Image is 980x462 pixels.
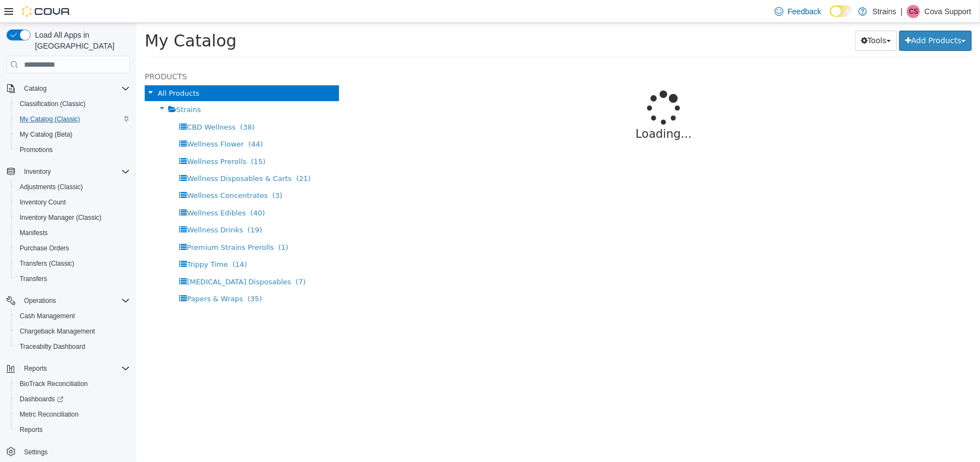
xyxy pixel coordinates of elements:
button: Inventory Manager (Classic) [11,210,134,225]
span: Traceabilty Dashboard [20,342,85,351]
span: Papers & Wraps [50,272,106,280]
span: Transfers [20,274,47,283]
a: Purchase Orders [15,242,74,255]
span: Manifests [20,229,47,237]
span: Adjustments (Classic) [20,183,83,191]
span: BioTrack Reconciliation [20,379,88,388]
button: Tools [718,8,761,28]
button: My Catalog (Beta) [11,127,134,142]
span: All Products [21,66,63,74]
a: Traceabilty Dashboard [15,340,90,353]
span: Reports [20,425,43,434]
button: Cash Management [11,308,134,324]
span: Premium Strains Prerolls [50,220,137,229]
img: Cova [22,6,71,17]
button: Classification (Classic) [11,96,134,112]
span: Trippy Time [50,237,91,245]
span: Classification (Classic) [20,100,86,108]
span: Cash Management [15,309,130,323]
span: Dashboards [15,393,130,406]
button: Reports [2,361,134,376]
span: CBD Wellness [50,100,99,108]
button: Catalog [2,81,134,96]
span: Settings [20,445,130,459]
input: Dark Mode [830,5,853,17]
a: My Catalog (Classic) [15,113,85,126]
span: Catalog [24,84,46,93]
span: Transfers (Classic) [15,257,130,270]
button: BioTrack Reconciliation [11,376,134,391]
span: Reports [20,362,130,375]
span: (38) [104,100,118,108]
span: Operations [20,294,130,307]
button: Manifests [11,225,134,241]
span: (3) [136,168,146,177]
span: Wellness Drinks [50,203,106,211]
span: (19) [111,203,126,211]
a: Dashboards [15,393,68,406]
span: Feedback [788,6,821,17]
span: My Catalog (Classic) [15,113,130,126]
span: Inventory [24,167,51,176]
a: My Catalog (Beta) [15,128,77,141]
button: Transfers [11,271,134,286]
span: Inventory Count [20,198,66,207]
span: Metrc Reconciliation [15,408,130,421]
button: Operations [2,293,134,308]
p: Strains [872,5,896,18]
span: Manifests [15,226,130,239]
span: (14) [96,237,111,245]
button: Promotions [11,142,134,157]
button: Adjustments (Classic) [11,179,134,195]
a: Reports [15,423,47,436]
span: Inventory [20,165,130,178]
a: BioTrack Reconciliation [15,377,92,390]
span: Wellness Disposables & Carts [50,151,155,160]
span: Chargeback Management [15,325,130,338]
span: (40) [114,186,129,194]
span: My Catalog (Beta) [20,130,73,139]
span: Wellness Flower [50,117,107,125]
span: (1) [142,220,152,229]
p: Cova Support [924,5,971,18]
span: (44) [112,117,127,125]
span: My Catalog (Beta) [15,128,130,141]
button: Metrc Reconciliation [11,407,134,422]
button: Reports [11,422,134,437]
a: Classification (Classic) [15,97,90,110]
span: Promotions [20,145,53,154]
span: BioTrack Reconciliation [15,377,130,390]
span: Strains [40,83,64,91]
span: Inventory Count [15,196,130,209]
span: Purchase Orders [20,244,69,253]
a: Feedback [770,1,825,22]
a: Settings [20,446,52,459]
span: My Catalog (Classic) [20,115,80,124]
a: Transfers [15,272,51,285]
span: Cash Management [20,312,75,320]
a: Adjustments (Classic) [15,180,87,194]
span: (21) [160,151,175,160]
span: Promotions [15,143,130,156]
a: Cash Management [15,309,79,323]
span: Wellness Prerolls [50,134,110,143]
button: Inventory Count [11,195,134,210]
p: Loading... [252,103,803,120]
span: CS [909,5,918,18]
a: Chargeback Management [15,325,99,338]
span: (7) [159,255,169,263]
span: Reports [24,364,47,373]
button: Purchase Orders [11,241,134,256]
span: Purchase Orders [15,242,130,255]
span: Metrc Reconciliation [20,410,79,419]
span: Settings [24,448,47,457]
a: Inventory Count [15,196,70,209]
a: Metrc Reconciliation [15,408,83,421]
span: Wellness Edibles [50,186,109,194]
span: Classification (Classic) [15,97,130,110]
span: Dashboards [20,395,63,403]
span: Transfers [15,272,130,285]
span: [MEDICAL_DATA] Disposables [50,255,155,263]
button: Transfers (Classic) [11,256,134,271]
span: (35) [111,272,126,280]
